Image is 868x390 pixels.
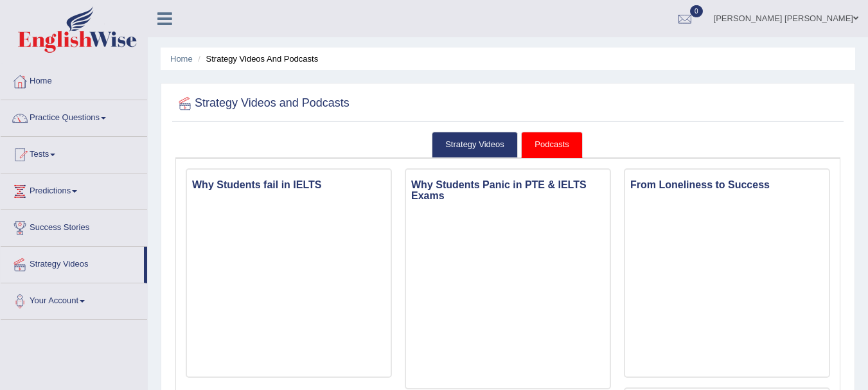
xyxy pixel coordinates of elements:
[406,176,610,205] h3: Why Students Panic in PTE & IELTS Exams
[1,64,147,96] a: Home
[1,247,144,279] a: Strategy Videos
[187,176,391,194] h3: Why Students fail in IELTS
[195,53,318,65] li: Strategy Videos and Podcasts
[1,137,147,169] a: Tests
[1,283,147,315] a: Your Account
[625,176,829,194] h3: From Loneliness to Success
[1,210,147,242] a: Success Stories
[521,132,582,158] a: Podcasts
[170,54,193,64] a: Home
[690,5,703,17] span: 0
[175,94,350,113] h2: Strategy Videos and Podcasts
[1,100,147,132] a: Practice Questions
[432,132,518,158] a: Strategy Videos
[1,173,147,206] a: Predictions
